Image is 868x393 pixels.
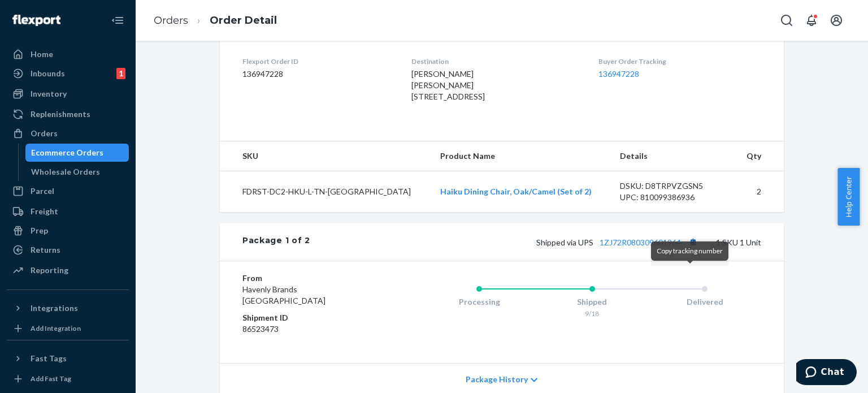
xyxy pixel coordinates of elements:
img: Flexport logo [12,15,60,26]
span: [PERSON_NAME] [PERSON_NAME] [STREET_ADDRESS] [411,69,485,101]
th: SKU [220,141,431,171]
a: Home [7,45,129,63]
div: Package 1 of 2 [242,235,310,249]
a: Freight [7,202,129,221]
span: Shipped via UPS [536,237,700,247]
a: Replenishments [7,105,129,123]
div: Shipped [536,296,649,308]
div: DSKU: D8TRPVZGSN5 [620,180,726,192]
div: 9/18 [536,309,649,318]
div: 1 SKU 1 Unit [310,235,761,249]
a: Wholesale Orders [25,163,129,181]
th: Product Name [431,141,610,171]
a: Prep [7,222,129,240]
button: Integrations [7,299,129,317]
a: 136947228 [598,69,639,79]
dt: From [242,273,377,284]
dd: 86523473 [242,323,377,335]
ol: breadcrumbs [145,4,286,37]
a: Inventory [7,85,129,103]
div: Prep [31,225,48,236]
div: Reporting [31,265,68,276]
div: Orders [31,128,58,139]
button: Open Search Box [775,9,798,32]
div: Fast Tags [31,353,67,364]
span: Copy tracking number [657,247,723,255]
iframe: Opens a widget where you can chat to one of our agents [796,359,857,387]
button: Copy tracking number [685,235,700,249]
a: Returns [7,241,129,259]
div: Add Integration [31,323,81,333]
span: Havenly Brands [GEOGRAPHIC_DATA] [242,284,325,305]
div: Processing [423,296,536,308]
div: 1 [116,68,125,79]
div: Integrations [31,303,78,314]
a: Add Integration [7,322,129,335]
div: Returns [31,244,60,256]
a: Inbounds1 [7,64,129,83]
div: Parcel [31,185,54,197]
div: Wholesale Orders [31,166,100,178]
a: Reporting [7,261,129,279]
span: Package History [466,374,528,385]
a: Parcel [7,182,129,200]
dt: Shipment ID [242,312,377,323]
a: Orders [154,14,188,27]
div: Replenishments [31,109,90,120]
a: Add Fast Tag [7,372,129,386]
a: 1ZJ72R080309601964 [600,237,681,247]
th: Details [611,141,735,171]
div: Delivered [648,296,761,308]
div: Add Fast Tag [31,374,71,383]
a: Orders [7,124,129,142]
button: Help Center [837,168,860,226]
div: UPC: 810099386936 [620,192,726,203]
dd: 136947228 [242,68,393,80]
div: Home [31,49,53,60]
button: Open notifications [800,9,823,32]
a: Order Detail [210,14,277,27]
td: FDRST-DC2-HKU-L-TN-[GEOGRAPHIC_DATA] [220,171,431,213]
a: Haiku Dining Chair, Oak/Camel (Set of 2) [440,187,592,196]
button: Fast Tags [7,349,129,368]
div: Inventory [31,88,67,100]
td: 2 [735,171,784,213]
div: Freight [31,206,58,217]
th: Qty [735,141,784,171]
dt: Flexport Order ID [242,57,393,66]
button: Open account menu [825,9,848,32]
div: Ecommerce Orders [31,147,103,158]
a: Ecommerce Orders [25,144,129,162]
dt: Destination [411,57,580,66]
button: Close Navigation [106,9,129,32]
dt: Buyer Order Tracking [598,57,761,66]
div: Inbounds [31,68,65,79]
